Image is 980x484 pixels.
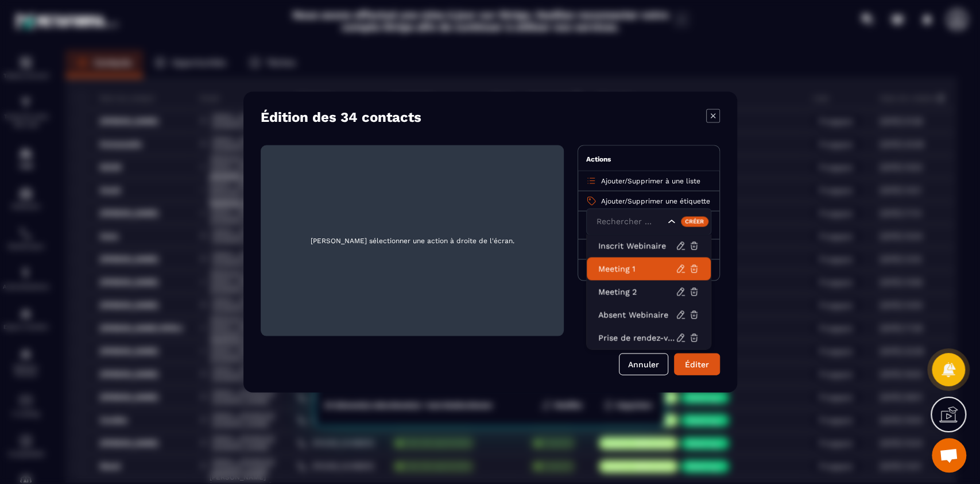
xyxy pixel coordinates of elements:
[586,155,611,163] span: Actions
[619,354,668,375] button: Annuler
[627,197,710,205] span: Supprimer une étiquette
[586,209,711,235] div: Search for option
[601,197,625,205] span: Ajouter
[598,240,676,252] p: Inscrit Webinaire
[674,354,720,375] button: Éditer
[932,438,966,473] div: Ouvrir le chat
[680,216,708,226] div: Créer
[598,332,676,344] p: Prise de rendez-vous
[627,177,700,185] span: Supprimer à une liste
[598,286,676,298] p: Meeting 2
[598,309,676,321] p: Absent Webinaire
[601,177,625,185] span: Ajouter
[270,155,555,327] span: [PERSON_NAME] sélectionner une action à droite de l'écran.
[601,197,710,206] p: /
[601,176,700,186] p: /
[594,216,665,228] input: Search for option
[261,109,421,125] h4: Édition des 34 contacts
[598,263,676,275] p: Meeting 1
